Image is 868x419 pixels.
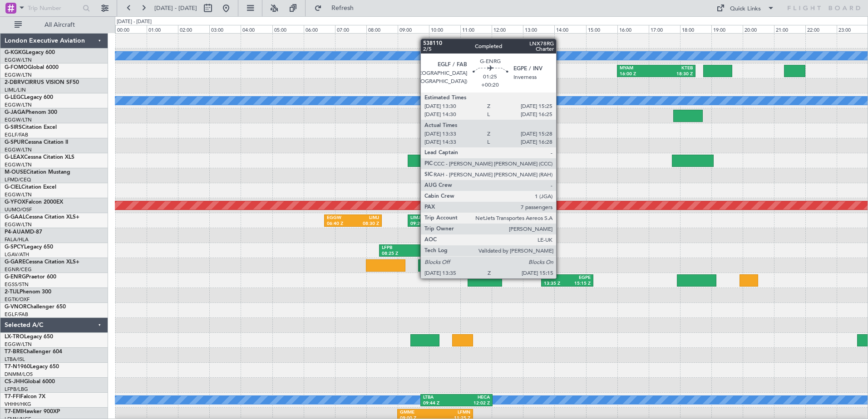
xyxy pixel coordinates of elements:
[5,110,25,115] span: G-JAGA
[410,221,442,227] div: 09:20 Z
[5,185,21,190] span: G-CIEL
[730,5,761,14] div: Quick Links
[178,25,209,33] div: 02:00
[5,304,27,310] span: G-VNOR
[554,25,586,33] div: 14:00
[5,281,29,288] a: EGSS/STN
[5,65,59,70] a: G-FOMOGlobal 6000
[310,1,365,15] button: Refresh
[5,409,60,414] a: T7-EMIHawker 900XP
[5,274,26,280] span: G-ENRG
[5,221,32,228] a: EGGW/LTN
[456,395,490,401] div: HECA
[5,161,32,168] a: EGGW/LTN
[410,215,442,221] div: LIMJ
[5,206,32,213] a: UUMO/OSF
[5,214,79,220] a: G-GAALCessna Citation XLS+
[115,25,147,33] div: 00:00
[5,191,32,198] a: EGGW/LTN
[492,25,523,33] div: 12:00
[523,25,554,33] div: 13:00
[366,25,398,33] div: 08:00
[5,117,32,123] a: EGGW/LTN
[5,65,28,70] span: G-FOMO
[5,244,53,250] a: G-SPCYLegacy 650
[335,25,366,33] div: 07:00
[5,140,68,145] a: G-SPURCessna Citation II
[28,1,80,15] input: Trip Number
[353,221,379,227] div: 08:30 Z
[5,57,32,63] a: EGGW/LTN
[5,155,74,160] a: G-LEAXCessna Citation XLS
[5,185,56,190] a: G-CIELCitation Excel
[5,72,32,78] a: EGGW/LTN
[324,5,362,11] span: Refresh
[5,125,22,130] span: G-SIRS
[5,95,24,100] span: G-LEGC
[774,25,805,33] div: 21:00
[5,386,28,393] a: LFPB/LBG
[620,71,656,78] div: 16:00 Z
[5,371,33,378] a: DNMM/LOS
[5,95,53,100] a: G-LEGCLegacy 600
[147,25,178,33] div: 01:00
[5,110,57,115] a: G-JAGAPhenom 300
[5,394,20,400] span: T7-FFI
[426,251,471,257] div: 11:25 Z
[272,25,304,33] div: 05:00
[5,349,62,355] a: T7-BREChallenger 604
[5,349,23,355] span: T7-BRE
[5,334,24,340] span: LX-TRO
[5,200,25,205] span: G-YFOX
[327,215,353,221] div: EGGW
[5,146,32,153] a: EGGW/LTN
[429,25,460,33] div: 10:00
[805,25,837,33] div: 22:00
[5,274,56,280] a: G-ENRGPraetor 600
[5,341,32,348] a: EGGW/LTN
[5,379,24,385] span: CS-JHH
[5,401,31,408] a: VHHH/HKG
[456,400,490,407] div: 12:02 Z
[327,221,353,227] div: 06:40 Z
[10,18,99,32] button: All Aircraft
[5,364,59,370] a: T7-N1960Legacy 650
[442,221,473,227] div: 11:30 Z
[423,395,457,401] div: LTBA
[617,25,649,33] div: 16:00
[24,22,96,28] span: All Aircraft
[711,25,743,33] div: 19:00
[241,25,272,33] div: 04:00
[5,251,29,258] a: LGAV/ATH
[5,409,22,414] span: T7-EMI
[620,65,656,72] div: MYAM
[442,215,473,221] div: EGLF
[712,1,779,15] button: Quick Links
[423,400,457,407] div: 09:44 Z
[649,25,680,33] div: 17:00
[5,80,25,85] span: 2-DBRV
[5,379,55,385] a: CS-JHHGlobal 6000
[5,132,28,138] a: EGLF/FAB
[5,87,26,93] a: LIML/LIN
[837,25,868,33] div: 23:00
[5,176,31,183] a: LFMD/CEQ
[656,65,693,72] div: KTEB
[5,296,30,303] a: EGTK/OXF
[209,25,241,33] div: 03:00
[5,229,42,235] a: P4-AUAMD-87
[5,80,79,85] a: 2-DBRVCIRRUS VISION SF50
[5,229,25,235] span: P4-AUA
[567,281,591,287] div: 15:15 Z
[5,334,53,340] a: LX-TROLegacy 650
[567,275,591,281] div: EGPE
[5,200,63,205] a: G-YFOXFalcon 2000EX
[5,214,25,220] span: G-GAAL
[5,266,32,273] a: EGNR/CEG
[5,125,57,130] a: G-SIRSCitation Excel
[5,259,25,265] span: G-GARE
[5,289,20,295] span: 2-TIJL
[5,244,24,250] span: G-SPCY
[460,25,492,33] div: 11:00
[382,251,426,257] div: 08:25 Z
